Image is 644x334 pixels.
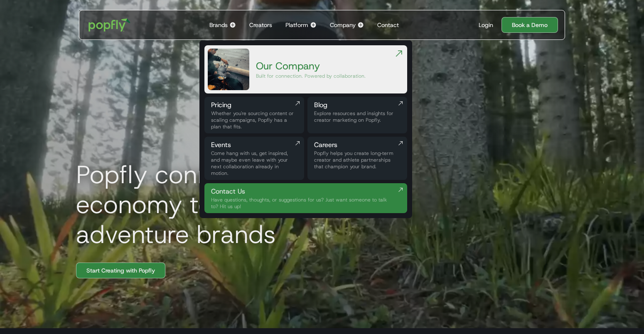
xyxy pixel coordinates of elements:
div: Popfly helps you create long‑term creator and athlete partnerships that champion your brand. [314,150,401,170]
a: Start Creating with Popfly [76,263,165,278]
div: Creators [249,21,272,29]
div: Contact [377,21,399,29]
div: Explore resources and insights for creator marketing on Popfly. [314,110,401,123]
div: Platform [285,21,308,29]
div: Have questions, thoughts, or suggestions for us? Just want someone to talk to? Hit us up! [211,196,394,210]
div: Built for connection. Powered by collaboration. [256,73,366,79]
div: Blog [314,100,401,110]
a: Book a Demo [501,17,558,33]
div: Login [479,21,493,29]
div: Whether you're sourcing content or scaling campaigns, Popfly has a plan that fits. [211,110,297,130]
div: Events [211,140,297,150]
a: Our CompanyBuilt for connection. Powered by collaboration. [204,45,407,93]
a: Creators [246,10,275,39]
a: home [83,12,136,37]
a: Contact [374,10,402,39]
div: Come hang with us, get inspired, and maybe even leave with your next collaboration already in mot... [211,150,297,177]
h1: Popfly connects the creator economy to outdoor + adventure brands [69,160,443,249]
div: Contact Us [211,187,394,196]
div: Careers [314,140,401,150]
div: Pricing [211,100,297,110]
a: CareersPopfly helps you create long‑term creator and athlete partnerships that champion your brand. [307,137,407,180]
div: Our Company [256,59,366,73]
a: PricingWhether you're sourcing content or scaling campaigns, Popfly has a plan that fits. [204,97,304,133]
div: Brands [209,21,228,29]
div: Company [330,21,356,29]
a: Login [475,21,497,29]
a: BlogExplore resources and insights for creator marketing on Popfly. [307,97,407,133]
a: EventsCome hang with us, get inspired, and maybe even leave with your next collaboration already ... [204,137,304,180]
a: Contact UsHave questions, thoughts, or suggestions for us? Just want someone to talk to? Hit us up! [204,183,407,213]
